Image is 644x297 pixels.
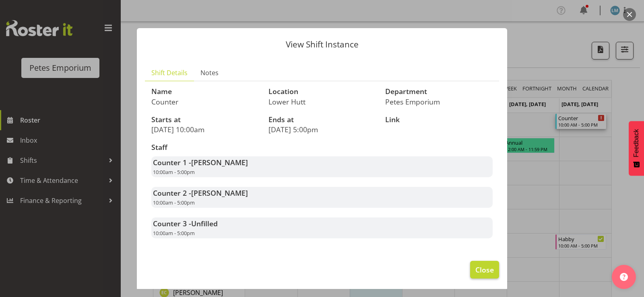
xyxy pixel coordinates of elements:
h3: Department [385,88,493,96]
p: Petes Emporium [385,97,493,106]
span: Unfilled [191,219,218,228]
h3: Ends at [268,116,376,124]
span: 10:00am - 5:00pm [153,168,195,176]
span: 10:00am - 5:00pm [153,199,195,206]
button: Feedback - Show survey [629,121,644,176]
span: Close [475,264,494,275]
span: 10:00am - 5:00pm [153,229,195,237]
span: Feedback [633,129,640,157]
p: [DATE] 5:00pm [268,125,376,134]
h3: Link [385,116,493,124]
span: Shift Details [151,68,188,78]
strong: Counter 2 - [153,188,248,198]
h3: Staff [151,143,493,152]
span: [PERSON_NAME] [191,188,248,198]
h3: Name [151,88,259,96]
p: Lower Hutt [268,97,376,106]
span: Notes [200,68,219,78]
p: View Shift Instance [145,40,499,49]
p: [DATE] 10:00am [151,125,259,134]
h3: Location [268,88,376,96]
p: Counter [151,97,259,106]
h3: Starts at [151,116,259,124]
span: [PERSON_NAME] [191,158,248,167]
img: help-xxl-2.png [620,273,628,281]
strong: Counter 1 - [153,158,248,167]
strong: Counter 3 - [153,219,218,228]
button: Close [470,261,499,279]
